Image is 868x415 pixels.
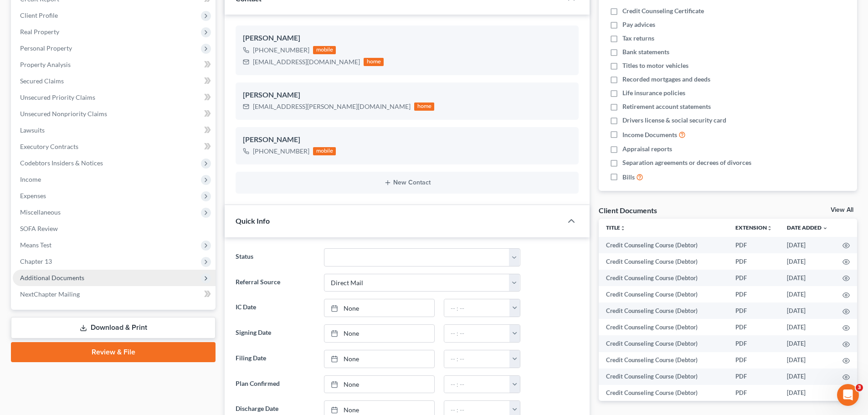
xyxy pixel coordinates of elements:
[231,350,319,368] label: Filing Date
[20,11,58,19] span: Client Profile
[728,335,780,352] td: PDF
[13,220,216,237] a: SOFA Review
[780,270,835,286] td: [DATE]
[253,147,309,156] div: [PHONE_NUMBER]
[13,138,216,155] a: Executory Contracts
[20,159,103,167] span: Codebtors Insiders & Notices
[728,352,780,369] td: PDF
[231,248,319,266] label: Status
[20,77,64,85] span: Secured Claims
[622,6,704,15] span: Credit Counseling Certificate
[236,216,270,225] span: Quick Info
[13,56,216,73] a: Property Analysis
[622,116,726,125] span: Drivers license & social security card
[20,44,72,52] span: Personal Property
[837,384,859,406] iframe: Intercom live chat
[20,257,52,265] span: Chapter 13
[780,352,835,369] td: [DATE]
[13,73,216,89] a: Secured Claims
[728,270,780,286] td: PDF
[599,270,728,286] td: Credit Counseling Course (Debtor)
[364,58,384,66] div: home
[231,274,319,292] label: Referral Source
[599,385,728,401] td: Credit Counseling Course (Debtor)
[20,225,58,232] span: SOFA Review
[599,205,657,215] div: Client Documents
[620,225,626,231] i: unfold_more
[599,319,728,335] td: Credit Counseling Course (Debtor)
[622,20,655,29] span: Pay advices
[13,286,216,302] a: NextChapter Mailing
[20,274,84,282] span: Additional Documents
[444,350,510,368] input: -- : --
[13,106,216,122] a: Unsecured Nonpriority Claims
[324,350,434,368] a: None
[780,369,835,385] td: [DATE]
[622,144,672,154] span: Appraisal reports
[20,192,46,200] span: Expenses
[231,299,319,317] label: IC Date
[856,384,863,391] span: 3
[324,376,434,393] a: None
[622,130,677,139] span: Income Documents
[831,207,853,213] a: View All
[11,317,216,338] a: Download & Print
[787,224,828,231] a: Date Added expand_more
[622,47,669,56] span: Bank statements
[728,319,780,335] td: PDF
[599,253,728,270] td: Credit Counseling Course (Debtor)
[599,286,728,302] td: Credit Counseling Course (Debtor)
[622,75,710,84] span: Recorded mortgages and deeds
[313,147,336,155] div: mobile
[780,319,835,335] td: [DATE]
[414,102,434,111] div: home
[20,175,41,183] span: Income
[622,61,688,70] span: Titles to motor vehicles
[243,179,571,186] button: New Contact
[20,126,45,134] span: Lawsuits
[599,335,728,352] td: Credit Counseling Course (Debtor)
[253,46,309,55] div: [PHONE_NUMBER]
[20,93,95,101] span: Unsecured Priority Claims
[780,335,835,352] td: [DATE]
[313,46,336,54] div: mobile
[822,225,828,231] i: expand_more
[728,253,780,270] td: PDF
[11,342,216,362] a: Review & File
[622,102,711,111] span: Retirement account statements
[780,253,835,270] td: [DATE]
[780,237,835,253] td: [DATE]
[324,325,434,342] a: None
[622,34,654,43] span: Tax returns
[324,299,434,317] a: None
[728,237,780,253] td: PDF
[767,225,772,231] i: unfold_more
[622,88,685,97] span: Life insurance policies
[13,122,216,138] a: Lawsuits
[728,286,780,302] td: PDF
[444,376,510,393] input: -- : --
[780,302,835,319] td: [DATE]
[622,173,635,182] span: Bills
[599,237,728,253] td: Credit Counseling Course (Debtor)
[20,208,61,216] span: Miscellaneous
[253,57,360,67] div: [EMAIL_ADDRESS][DOMAIN_NAME]
[231,375,319,394] label: Plan Confirmed
[20,110,107,118] span: Unsecured Nonpriority Claims
[622,158,751,167] span: Separation agreements or decrees of divorces
[253,102,411,111] div: [EMAIL_ADDRESS][PERSON_NAME][DOMAIN_NAME]
[728,302,780,319] td: PDF
[735,224,772,231] a: Extensionunfold_more
[599,369,728,385] td: Credit Counseling Course (Debtor)
[780,286,835,302] td: [DATE]
[20,290,80,298] span: NextChapter Mailing
[599,352,728,369] td: Credit Counseling Course (Debtor)
[20,28,59,36] span: Real Property
[444,325,510,342] input: -- : --
[728,385,780,401] td: PDF
[231,324,319,343] label: Signing Date
[13,89,216,106] a: Unsecured Priority Claims
[243,134,571,145] div: [PERSON_NAME]
[728,369,780,385] td: PDF
[20,61,71,68] span: Property Analysis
